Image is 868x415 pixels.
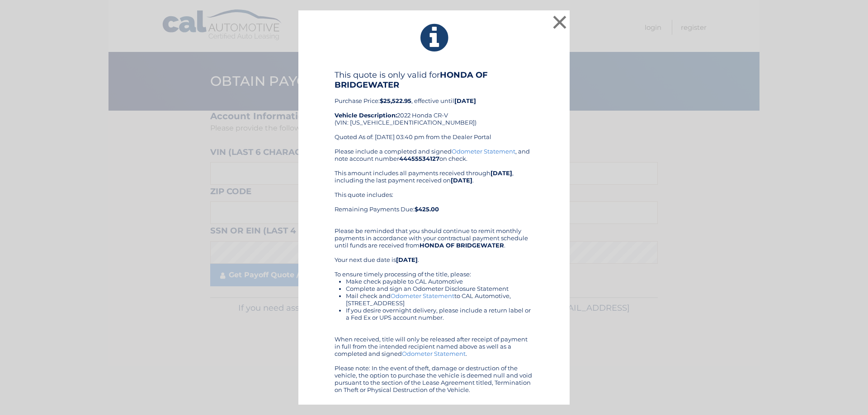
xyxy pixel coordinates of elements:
b: [DATE] [451,177,472,184]
a: Odometer Statement [402,350,466,357]
li: Mail check and to CAL Automotive, [STREET_ADDRESS] [346,292,533,307]
a: Odometer Statement [452,148,515,155]
b: [DATE] [491,169,512,177]
b: HONDA OF BRIDGEWATER [420,242,504,249]
li: If you desire overnight delivery, please include a return label or a Fed Ex or UPS account number. [346,307,533,321]
strong: Vehicle Description: [335,112,397,119]
b: [DATE] [396,256,418,263]
div: This quote includes: Remaining Payments Due: [335,191,533,220]
div: Please include a completed and signed , and note account number on check. This amount includes al... [335,148,533,393]
b: [DATE] [454,97,476,104]
b: 44455534127 [399,155,439,162]
b: $25,522.95 [380,97,411,104]
b: HONDA OF BRIDGEWATER [335,70,488,90]
h4: This quote is only valid for [335,70,533,90]
a: Odometer Statement [391,292,454,299]
div: Purchase Price: , effective until 2022 Honda CR-V (VIN: [US_VEHICLE_IDENTIFICATION_NUMBER]) Quote... [335,70,533,148]
b: $425.00 [415,205,439,213]
li: Make check payable to CAL Automotive [346,278,533,285]
li: Complete and sign an Odometer Disclosure Statement [346,285,533,292]
button: × [551,13,569,31]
